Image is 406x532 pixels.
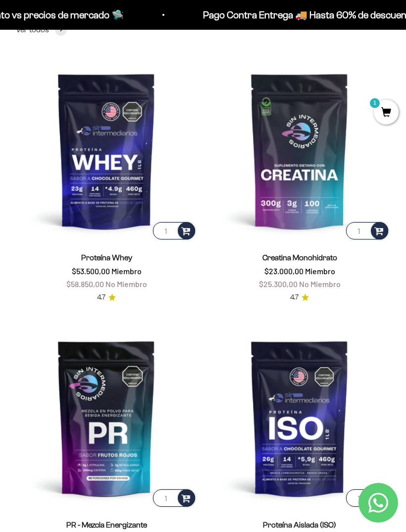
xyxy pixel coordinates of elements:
span: $53.500,00 [72,266,110,276]
a: Proteína Whey [81,253,132,262]
mark: 1 [369,97,381,109]
a: Ver todos [16,23,67,36]
img: Proteína Whey [16,60,197,241]
span: Miembro [111,266,142,276]
span: $23.000,00 [264,266,304,276]
span: $58.850,00 [66,279,104,289]
a: 4.74.7 de 5.0 estrellas [290,292,309,303]
a: Proteína Aislada (ISO) [263,521,336,529]
a: 1 [374,108,399,118]
a: PR - Mezcla Energizante [66,521,147,529]
a: 4.74.7 de 5.0 estrellas [97,292,116,303]
span: No Miembro [105,279,147,289]
span: 4.7 [290,292,299,303]
span: $25.300,00 [259,279,298,289]
span: 4.7 [97,292,105,303]
img: Creatina Monohidrato [209,60,390,241]
span: No Miembro [299,279,341,289]
img: PR - Mezcla Energizante [16,327,197,509]
img: Proteína Aislada (ISO) [209,327,390,509]
span: Ver todos [16,23,49,36]
a: Creatina Monohidrato [262,253,337,262]
span: Miembro [305,266,335,276]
